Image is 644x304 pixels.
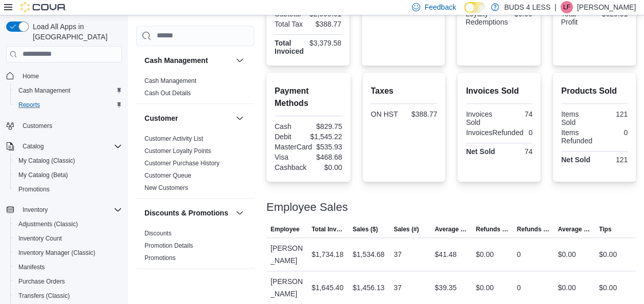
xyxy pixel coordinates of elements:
div: $0.00 [558,281,576,294]
span: Cash Management [14,84,122,97]
span: Average Sale [434,225,467,233]
div: Discounts & Promotions [136,227,254,268]
div: $0.00 [599,281,617,294]
span: Transfers (Classic) [14,290,122,302]
a: My Catalog (Classic) [14,155,79,167]
button: Catalog [18,140,48,153]
span: Catalog [23,142,44,150]
span: Tips [599,225,611,233]
span: Customer Purchase History [144,159,220,167]
div: $0.00 [475,281,493,294]
span: Inventory Count [14,232,122,245]
a: Customer Queue [144,172,191,179]
span: Cash Management [18,86,70,95]
button: Transfers (Classic) [10,289,126,303]
span: Adjustments (Classic) [18,220,78,228]
button: Discounts & Promotions [234,207,246,219]
div: Items Sold [561,110,592,126]
span: Sales (#) [393,225,419,233]
button: Cash Management [144,55,232,66]
div: Cash [275,122,306,131]
div: Debit [275,133,306,141]
a: Promotion Details [144,242,193,249]
a: Cash Management [144,77,196,84]
div: $1,456.13 [352,281,384,294]
span: Cash Out Details [144,89,191,97]
span: Customers [18,119,122,132]
div: 0 [517,281,521,294]
div: [PERSON_NAME] [266,271,307,304]
div: $1,734.18 [311,248,343,260]
span: Transfers (Classic) [18,292,70,300]
a: Customer Purchase History [144,160,220,167]
a: Promotions [14,183,54,196]
h3: Customer [144,113,178,123]
span: Inventory Manager (Classic) [14,247,122,259]
div: Leeanne Finn [560,1,573,13]
h3: Cash Management [144,55,208,66]
div: 0 [527,128,532,137]
span: Purchase Orders [14,275,122,288]
div: $388.77 [310,20,341,28]
h2: Invoices Sold [466,85,532,97]
img: Cova [20,2,67,12]
a: Customer Activity List [144,135,203,142]
span: My Catalog (Classic) [14,155,122,167]
div: Visa [275,153,306,161]
h3: Employee Sales [266,201,348,213]
a: Inventory Manager (Classic) [14,247,99,259]
span: My Catalog (Classic) [18,157,75,165]
a: Customer Loyalty Points [144,147,211,155]
span: Reports [18,101,40,109]
span: Customer Loyalty Points [144,147,211,155]
div: Loyalty Redemptions [465,10,508,26]
div: ON HST [371,110,402,118]
div: $1,534.68 [352,248,384,260]
button: Promotions [10,182,126,197]
p: [PERSON_NAME] [577,1,636,13]
span: LF [563,1,570,13]
div: 37 [393,281,402,294]
button: Catalog [2,139,126,154]
div: InvoicesRefunded [466,128,523,137]
span: Cash Management [144,77,196,85]
div: Total Profit [561,10,592,26]
a: Discounts [144,230,172,237]
a: Manifests [14,261,49,273]
span: Inventory Manager (Classic) [18,249,95,257]
strong: Total Invoiced [275,39,304,55]
h2: Products Sold [561,85,628,97]
a: Purchase Orders [14,275,69,288]
span: My Catalog (Beta) [18,171,68,179]
div: 37 [393,248,402,260]
button: Manifests [10,260,126,274]
button: Reports [10,98,126,112]
div: $0.00 [310,163,342,171]
span: Reports [14,99,122,111]
div: Invoices Sold [466,110,497,126]
span: My Catalog (Beta) [14,169,122,181]
span: Total Invoiced [311,225,344,233]
p: BUDS 4 LESS [504,1,550,13]
div: $1,645.40 [311,281,343,294]
button: Customer [144,113,232,123]
span: Dark Mode [464,13,465,13]
div: $0.00 [475,248,493,260]
div: $0.00 [558,248,576,260]
span: Adjustments (Classic) [14,218,122,230]
span: Promotion Details [144,242,193,250]
span: Load All Apps in [GEOGRAPHIC_DATA] [29,21,122,42]
div: Cash Management [136,75,254,103]
div: 121 [596,156,628,164]
span: Home [23,72,39,80]
div: Items Refunded [561,128,592,145]
button: Cash Management [234,54,246,67]
span: Promotions [14,183,122,196]
span: Home [18,70,122,82]
h3: Discounts & Promotions [144,208,228,218]
span: New Customers [144,184,188,192]
a: Adjustments (Classic) [14,218,82,230]
a: Customers [18,120,56,132]
span: Refunds ($) [475,225,508,233]
div: MasterCard [275,143,312,151]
